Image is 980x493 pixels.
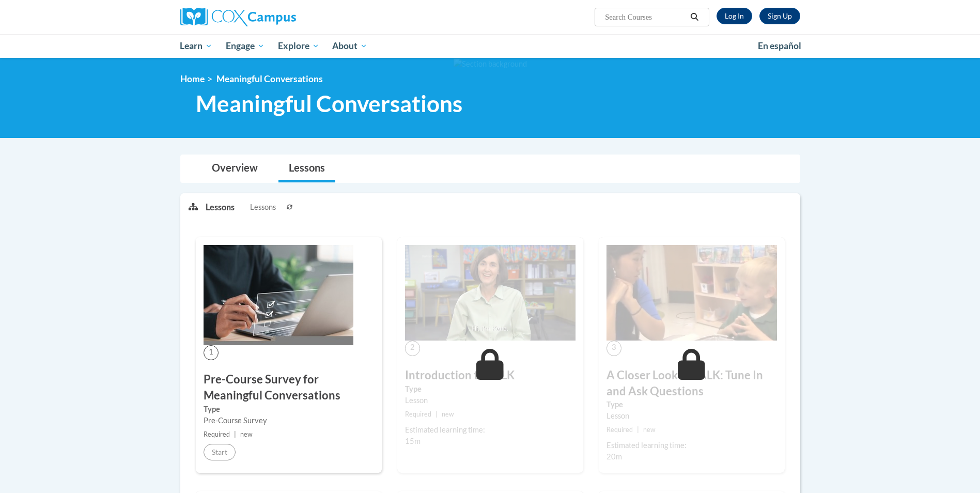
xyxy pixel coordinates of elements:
[606,452,622,461] span: 20m
[604,11,687,23] input: Search Courses
[759,8,800,24] a: Register
[442,410,454,418] span: new
[219,34,271,58] a: Engage
[606,440,777,451] div: Estimated learning time:
[405,410,431,418] span: Required
[643,426,656,434] span: new
[454,58,527,70] img: Section background
[204,372,374,404] h3: Pre-Course Survey for Meaningful Conversations
[206,202,235,213] p: Lessons
[405,341,420,356] span: 2
[204,415,374,426] div: Pre-Course Survey
[405,367,575,383] h3: Introduction to TALK
[165,34,816,58] div: Main menu
[405,424,575,436] div: Estimated learning time:
[196,90,462,117] span: Meaningful Conversations
[180,73,205,84] a: Home
[637,426,639,434] span: |
[250,202,276,213] span: Lessons
[606,399,777,410] label: Type
[201,155,268,182] a: Overview
[180,40,212,52] span: Learn
[405,383,575,395] label: Type
[758,40,801,51] span: En español
[717,8,752,24] a: Log In
[180,8,296,26] img: Cox Campus
[278,155,335,182] a: Lessons
[240,430,253,438] span: new
[234,430,236,438] span: |
[687,11,702,23] button: Search
[405,245,575,341] img: Course Image
[180,8,377,26] a: Cox Campus
[204,245,353,345] img: Course Image
[405,437,421,445] span: 15m
[271,34,326,58] a: Explore
[216,73,323,84] span: Meaningful Conversations
[435,410,438,418] span: |
[204,444,236,460] button: Start
[606,341,621,356] span: 3
[606,367,777,399] h3: A Closer Look at TALK: Tune In and Ask Questions
[278,40,319,52] span: Explore
[606,410,777,422] div: Lesson
[325,34,374,58] a: About
[606,426,633,434] span: Required
[204,404,374,415] label: Type
[606,245,777,341] img: Course Image
[751,35,808,57] a: En español
[174,34,220,58] a: Learn
[226,40,265,52] span: Engage
[204,430,230,438] span: Required
[204,345,219,360] span: 1
[405,395,575,406] div: Lesson
[332,40,367,52] span: About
